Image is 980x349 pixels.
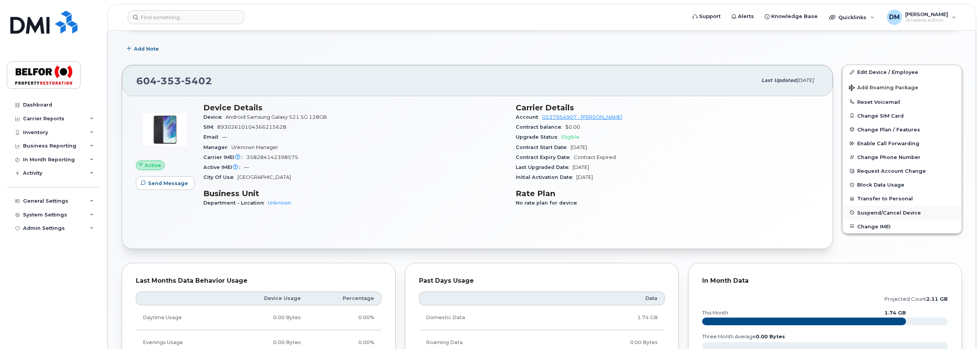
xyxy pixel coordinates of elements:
span: Eligible [561,134,579,140]
span: Active IMEI [203,164,244,170]
button: Reset Voicemail [843,95,962,109]
span: Knowledge Base [771,13,818,20]
span: No rate plan for device [516,200,581,206]
span: Upgrade Status [516,134,561,140]
div: In Month Data [702,277,948,285]
span: Contract Start Date [516,144,571,150]
th: Data [557,292,665,305]
span: Add Note [134,45,159,52]
text: this month [702,310,728,316]
td: 0.00% [308,305,381,330]
span: Alerts [738,13,754,20]
button: Request Account Change [843,164,962,178]
span: Manager [203,144,231,150]
span: Department - Location [203,200,268,206]
tspan: 2.11 GB [926,296,948,302]
a: Knowledge Base [759,9,823,24]
span: [GEOGRAPHIC_DATA] [238,174,291,180]
a: Support [687,9,726,24]
span: 353 [157,75,181,87]
h3: Device Details [203,103,506,112]
text: 1.74 GB [884,310,906,316]
td: 0.00 Bytes [226,305,308,330]
td: Domestic Data [419,305,557,330]
div: Last Months Data Behavior Usage [136,277,381,285]
span: [DATE] [797,77,814,83]
span: Device [203,114,226,120]
span: City Of Use [203,174,238,180]
span: — [244,164,249,170]
span: DM [889,13,900,22]
div: Quicklinks [824,10,880,25]
span: Unknown Manager [231,144,278,150]
span: [DATE] [576,174,593,180]
span: Contract Expiry Date [516,154,574,160]
a: 0537954907 - [PERSON_NAME] [542,114,622,120]
span: [PERSON_NAME] [905,11,948,17]
span: 89302610104366215628 [217,124,286,130]
input: Find something... [128,10,244,24]
button: Suspend/Cancel Device [843,206,962,220]
span: 5402 [181,75,212,87]
button: Change IMEI [843,220,962,233]
span: Quicklinks [838,14,866,20]
button: Change Plan / Features [843,123,962,136]
text: projected count [884,296,948,302]
span: 604 [136,75,212,87]
span: Last Upgraded Date [516,164,572,170]
a: Edit Device / Employee [843,65,962,79]
div: Past Days Usage [419,277,665,285]
img: image20231002-3703462-1a4zhyp.jpeg [142,107,188,153]
td: 1.74 GB [557,305,665,330]
h3: Carrier Details [516,103,819,112]
a: Unknown [268,200,291,206]
div: Dan Maiuri [881,10,962,25]
span: Send Message [148,180,188,187]
span: Add Roaming Package [849,85,918,92]
span: Suspend/Cancel Device [857,210,921,215]
span: Android Samsung Galaxy S21 5G 128GB [226,114,327,120]
span: Email [203,134,222,140]
button: Change Phone Number [843,150,962,164]
th: Percentage [308,292,381,305]
button: Block Data Usage [843,178,962,192]
a: Alerts [726,9,759,24]
th: Device Usage [226,292,308,305]
span: Contract balance [516,124,565,130]
span: SIM [203,124,217,130]
span: Support [699,13,721,20]
span: Wireless Admin [905,17,948,23]
button: Send Message [136,176,195,190]
td: Daytime Usage [136,305,226,330]
button: Add Roaming Package [843,79,962,95]
span: [DATE] [572,164,589,170]
h3: Business Unit [203,189,506,198]
span: $0.00 [565,124,580,130]
span: Carrier IMEI [203,154,246,160]
span: [DATE] [571,144,587,150]
button: Transfer to Personal [843,192,962,205]
span: Last updated [761,77,797,83]
button: Change SIM Card [843,109,962,123]
span: Enable Call Forwarding [857,141,919,146]
button: Enable Call Forwarding [843,136,962,150]
span: Contract Expired [574,154,616,160]
span: 358284142398575 [246,154,298,160]
text: three month average [702,334,785,339]
span: — [222,134,227,140]
span: Active [145,162,161,169]
span: Account [516,114,542,120]
span: Initial Activation Date [516,174,576,180]
span: Change Plan / Features [857,126,920,132]
tspan: 0.00 Bytes [756,334,785,339]
button: Add Note [122,42,165,56]
h3: Rate Plan [516,189,819,198]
